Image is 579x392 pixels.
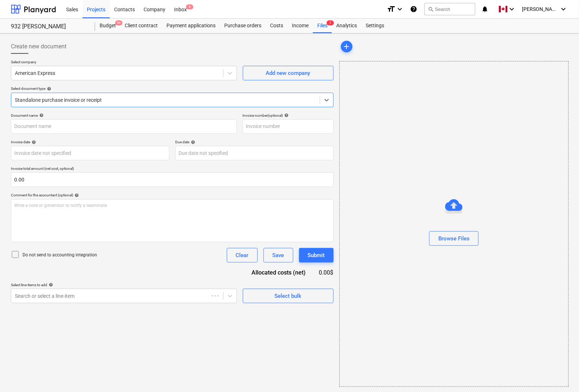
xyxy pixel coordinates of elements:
span: help [45,87,51,91]
div: Clear [236,251,249,260]
button: Save [264,248,293,263]
input: Invoice number [243,119,334,134]
a: Income [288,19,313,33]
a: Payment applications [162,19,220,33]
div: Save [273,251,284,260]
a: Client contract [120,19,162,33]
div: Select line-items to add [11,283,237,287]
a: Analytics [332,19,361,33]
input: Document name [11,119,237,134]
div: Comment for the accountant (optional) [11,193,334,197]
a: Files7 [313,19,332,33]
button: Search [425,3,475,15]
button: Submit [299,248,334,263]
button: Clear [227,248,258,263]
input: Invoice date not specified [11,146,169,160]
a: Budget9+ [95,19,120,33]
a: Purchase orders [220,19,266,33]
div: Files [313,19,332,33]
i: notifications [481,5,488,13]
div: Invoice number (optional) [243,113,334,118]
div: Submit [308,251,325,260]
div: Select bulk [275,291,302,301]
span: help [73,193,79,197]
div: Budget [95,19,120,33]
div: Due date [175,140,334,144]
div: Document name [11,113,237,118]
i: Knowledge base [410,5,417,13]
p: Invoice total amount (net cost, optional) [11,166,334,172]
div: Allocated costs (net) [239,268,318,277]
i: keyboard_arrow_down [508,5,516,13]
div: 0.00$ [318,268,334,277]
span: help [47,283,53,287]
span: [PERSON_NAME] [522,6,559,12]
input: Invoice total amount (net cost, optional) [11,172,334,187]
span: help [38,113,44,117]
span: 9+ [115,20,122,25]
p: Select company [11,60,237,66]
a: Settings [361,19,389,33]
button: Browse Files [429,231,479,246]
span: 4 [186,4,193,9]
input: Due date not specified [175,146,334,160]
span: help [30,140,36,144]
i: format_size [387,5,395,13]
div: 932 [PERSON_NAME] [11,23,87,31]
span: Create new document [11,42,67,51]
span: search [428,6,434,12]
span: 7 [327,20,334,25]
span: help [283,113,289,117]
button: Add new company [243,66,334,80]
span: help [189,140,195,144]
div: Invoice date [11,140,169,144]
span: add [342,42,351,51]
div: Add new company [266,68,310,78]
div: Select document type [11,86,334,91]
p: Do not send to accounting integration [23,252,97,258]
i: keyboard_arrow_down [559,5,568,13]
i: keyboard_arrow_down [395,5,404,13]
a: Costs [266,19,288,33]
div: Browse Files [438,234,470,243]
button: Select bulk [243,289,334,303]
div: Browse Files [339,61,569,387]
iframe: Chat Widget [543,357,579,392]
